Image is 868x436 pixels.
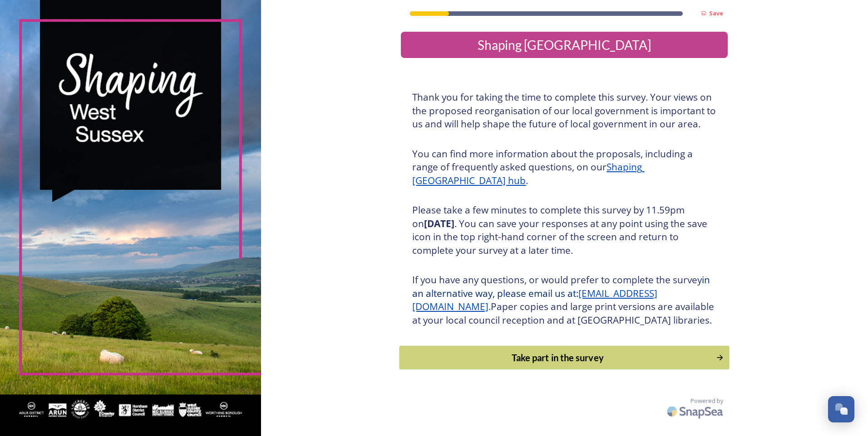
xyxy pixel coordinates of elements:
[412,147,716,188] h3: You can find more information about the proposals, including a range of frequently asked question...
[404,35,724,54] div: Shaping [GEOGRAPHIC_DATA]
[412,273,712,300] span: in an alternative way, please email us at:
[412,273,716,327] h3: If you have any questions, or would prefer to complete the survey Paper copies and large print ve...
[709,9,723,17] strong: Save
[424,217,454,230] strong: [DATE]
[412,203,716,257] h3: Please take a few minutes to complete this survey by 11.59pm on . You can save your responses at ...
[828,396,854,422] button: Open Chat
[404,351,711,364] div: Take part in the survey
[399,346,730,370] button: Continue
[664,401,728,422] img: SnapSea Logo
[690,397,723,405] span: Powered by
[412,91,716,131] h3: Thank you for taking the time to complete this survey. Your views on the proposed reorganisation ...
[412,287,657,313] a: [EMAIL_ADDRESS][DOMAIN_NAME]
[412,160,644,187] a: Shaping [GEOGRAPHIC_DATA] hub
[488,300,491,313] span: .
